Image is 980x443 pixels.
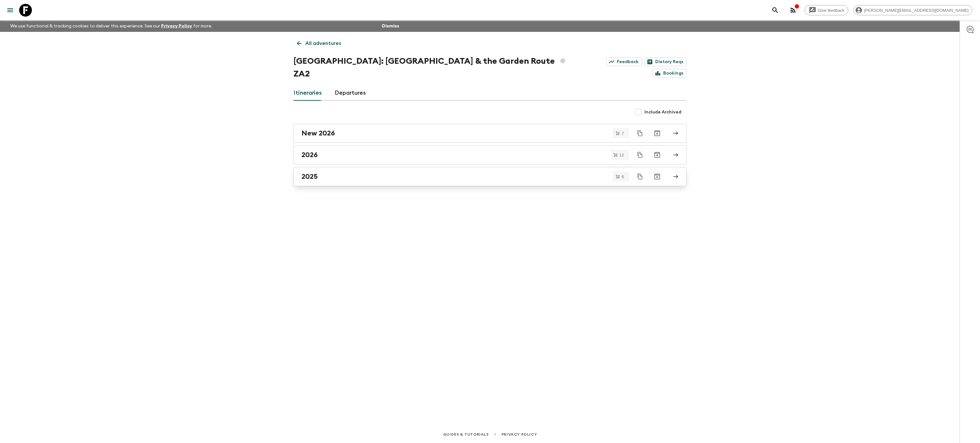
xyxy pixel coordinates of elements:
a: 2026 [293,145,687,164]
span: Include Archived [644,109,681,115]
button: menu [4,4,17,17]
a: 2025 [293,167,687,186]
p: We use functional & tracking cookies to deliver this experience. See our for more. [8,20,215,32]
button: Archive [651,170,664,183]
button: Duplicate [634,149,646,161]
span: [PERSON_NAME][EMAIL_ADDRESS][DOMAIN_NAME] [861,8,972,13]
a: New 2026 [293,124,687,143]
button: search adventures [769,4,782,17]
span: 7 [618,131,628,135]
h2: New 2026 [301,129,335,137]
span: 12 [616,153,628,157]
a: Bookings [652,69,687,78]
a: Departures [335,85,366,101]
a: Privacy Policy [161,24,192,28]
a: Guides & Tutorials [443,431,489,438]
button: Duplicate [634,127,646,139]
button: Duplicate [634,171,646,182]
h1: [GEOGRAPHIC_DATA]: [GEOGRAPHIC_DATA] & the Garden Route ZA2 [293,55,571,80]
h2: 2026 [301,151,318,159]
a: All adventures [293,37,345,50]
a: Privacy Policy [501,431,537,438]
button: Dismiss [380,22,401,31]
a: Itineraries [293,85,322,101]
button: Archive [651,149,664,161]
span: 6 [618,175,628,179]
span: Give feedback [814,8,848,13]
div: [PERSON_NAME][EMAIL_ADDRESS][DOMAIN_NAME] [853,5,972,15]
a: Dietary Reqs [644,57,687,66]
a: Feedback [606,57,642,66]
p: All adventures [305,40,341,47]
h2: 2025 [301,172,318,181]
button: Archive [651,127,664,140]
a: Give feedback [805,5,848,15]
